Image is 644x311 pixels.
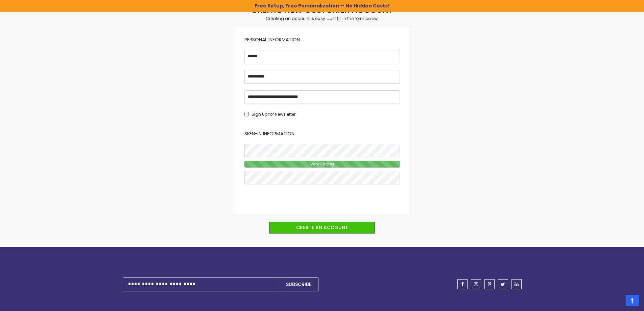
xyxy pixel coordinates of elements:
[457,279,468,289] a: facebook
[309,161,336,167] span: Very Strong
[498,279,508,289] a: twitter
[286,281,311,288] span: Subscribe
[244,161,400,168] div: Password Strength:
[501,282,505,287] span: twitter
[511,279,522,289] a: linkedin
[279,277,318,291] button: Subscribe
[252,111,295,117] span: Sign Up for Newsletter
[244,130,294,137] span: Sign-in Information
[471,279,481,289] a: instagram
[269,222,375,234] button: Create an Account
[244,36,300,43] span: Personal Information
[484,279,495,289] a: pinterest
[234,16,410,21] div: Creating an account is easy. Just fill in the form below.
[488,282,491,287] span: pinterest
[461,282,464,287] span: facebook
[296,224,348,231] span: Create an Account
[515,282,519,287] span: linkedin
[474,282,478,287] span: instagram
[588,293,644,311] iframe: Google Customer Reviews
